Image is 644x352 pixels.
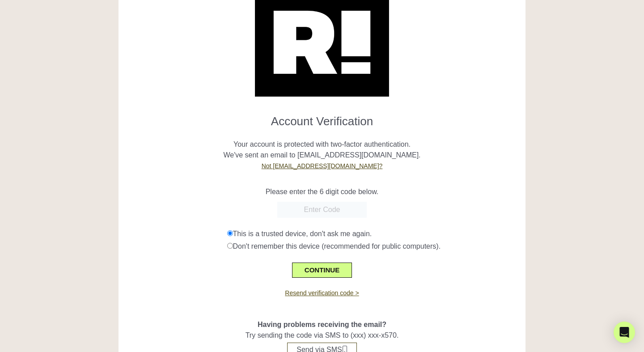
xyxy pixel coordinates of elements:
div: Open Intercom Messenger [614,322,635,343]
div: Don't remember this device (recommended for public computers). [227,241,519,252]
button: CONTINUE [292,263,352,278]
p: Your account is protected with two-factor authentication. We've sent an email to [EMAIL_ADDRESS][... [125,128,519,171]
h1: Account Verification [125,107,519,128]
input: Enter Code [277,202,367,218]
span: Having problems receiving the email? [258,321,386,328]
div: This is a trusted device, don't ask me again. [227,229,519,239]
a: Resend verification code > [285,289,359,297]
a: Not [EMAIL_ADDRESS][DOMAIN_NAME]? [262,162,383,170]
p: Please enter the 6 digit code below. [125,187,519,197]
